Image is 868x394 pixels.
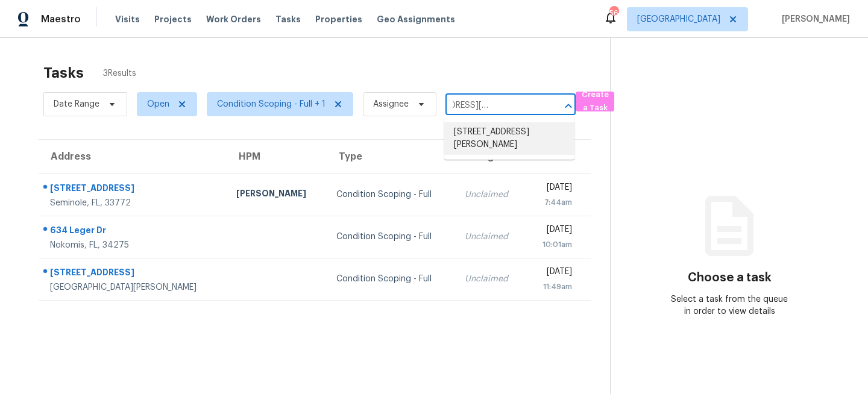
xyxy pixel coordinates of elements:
[465,231,516,243] div: Unclaimed
[336,273,445,285] div: Condition Scoping - Full
[217,98,325,110] span: Condition Scoping - Full + 1
[377,13,455,25] span: Geo Assignments
[50,182,217,197] div: [STREET_ADDRESS]
[535,181,572,196] div: [DATE]
[535,281,572,293] div: 11:49am
[103,67,136,80] span: 3 Results
[444,122,574,155] li: [STREET_ADDRESS][PERSON_NAME]
[637,13,720,25] span: [GEOGRAPHIC_DATA]
[147,98,169,110] span: Open
[50,266,217,281] div: [STREET_ADDRESS]
[336,189,445,201] div: Condition Scoping - Full
[236,187,317,202] div: [PERSON_NAME]
[206,13,261,25] span: Work Orders
[227,140,327,174] th: HPM
[50,197,217,209] div: Seminole, FL, 33772
[39,140,227,174] th: Address
[576,92,614,111] button: Create a Task
[688,272,772,284] h3: Choose a task
[50,224,217,239] div: 634 Leger Dr
[535,239,572,251] div: 10:01am
[609,7,618,19] div: 56
[115,13,140,25] span: Visits
[670,293,790,317] div: Select a task from the queue in order to view details
[54,98,99,110] span: Date Range
[535,196,572,208] div: 7:44am
[535,266,572,281] div: [DATE]
[535,224,572,239] div: [DATE]
[50,239,217,251] div: Nokomis, FL, 34275
[445,96,542,115] input: Search by address
[465,273,516,285] div: Unclaimed
[154,13,192,25] span: Projects
[50,281,217,293] div: [GEOGRAPHIC_DATA][PERSON_NAME]
[777,13,850,25] span: [PERSON_NAME]
[560,98,577,114] button: Close
[373,98,409,110] span: Assignee
[275,15,301,23] span: Tasks
[41,13,81,25] span: Maestro
[582,88,608,116] span: Create a Task
[315,13,362,25] span: Properties
[327,140,455,174] th: Type
[465,189,516,201] div: Unclaimed
[336,231,445,243] div: Condition Scoping - Full
[43,67,84,79] h2: Tasks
